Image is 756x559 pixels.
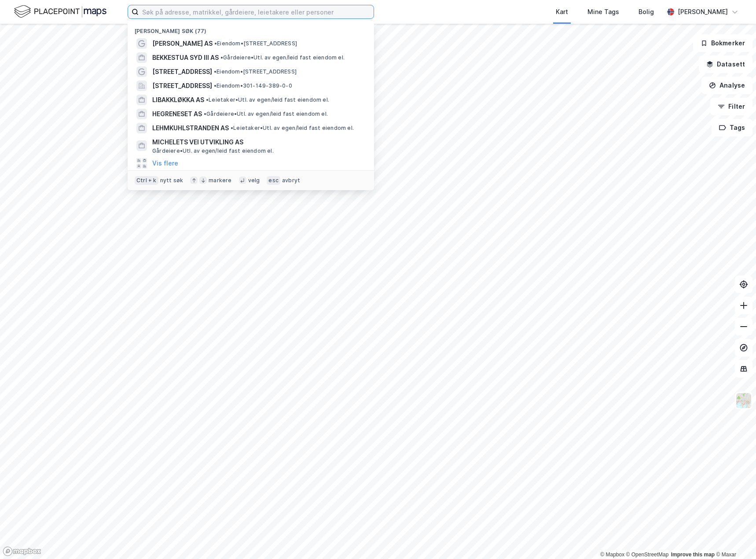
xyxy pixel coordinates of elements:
a: OpenStreetMap [626,552,669,558]
button: Filter [710,98,752,115]
span: • [214,82,217,89]
div: avbryt [282,177,300,184]
span: LIBAKKLØKKA AS [152,95,204,105]
span: • [214,40,217,47]
span: • [214,68,217,75]
button: Bokmerker [693,34,752,52]
iframe: Chat Widget [712,517,756,559]
span: Leietaker • Utl. av egen/leid fast eiendom el. [231,125,354,132]
span: [PERSON_NAME] AS [152,38,213,49]
div: Ctrl + k [135,176,158,185]
span: BEKKESTUA SYD III AS [152,52,219,63]
button: Tags [712,119,752,136]
input: Søk på adresse, matrikkel, gårdeiere, leietakere eller personer [139,5,374,18]
div: markere [209,177,231,184]
img: Z [735,392,752,409]
span: Gårdeiere • Utl. av egen/leid fast eiendom el. [220,54,345,61]
div: [PERSON_NAME] [678,7,728,17]
span: [STREET_ADDRESS] [152,66,212,77]
button: Datasett [699,55,752,73]
span: LEHMKUHLSTRANDEN AS [152,123,229,133]
img: logo.f888ab2527a4732fd821a326f86c7f29.svg [14,4,106,19]
a: Mapbox homepage [3,546,41,556]
div: nytt søk [160,177,183,184]
span: MICHELETS VEI UTVIKLING AS [152,137,363,147]
span: • [220,54,223,61]
div: velg [248,177,260,184]
span: HEGRENESET AS [152,109,202,119]
span: • [206,96,209,103]
div: esc [267,176,280,185]
a: Improve this map [671,552,715,558]
span: Eiendom • 301-149-389-0-0 [214,82,292,89]
span: [STREET_ADDRESS] [152,81,212,91]
button: Analyse [701,77,752,94]
button: Vis flere [152,158,178,169]
span: Eiendom • [STREET_ADDRESS] [214,68,297,75]
div: Kart [556,7,568,17]
span: • [231,125,233,131]
span: Gårdeiere • Utl. av egen/leid fast eiendom el. [204,110,328,118]
div: [PERSON_NAME] søk (77) [128,21,374,37]
span: Eiendom • [STREET_ADDRESS] [214,40,297,47]
a: Mapbox [600,552,624,558]
span: Leietaker • Utl. av egen/leid fast eiendom el. [206,96,329,103]
span: • [204,110,206,117]
div: Bolig [639,7,654,17]
div: Mine Tags [587,7,619,17]
span: Gårdeiere • Utl. av egen/leid fast eiendom el. [152,147,274,154]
